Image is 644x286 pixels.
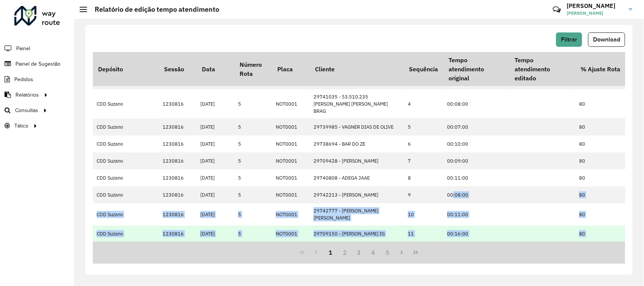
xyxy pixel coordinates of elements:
[310,89,404,119] td: 29741035 - 53.510.235 [PERSON_NAME] [PERSON_NAME] BRAG
[234,203,272,225] td: 5
[197,186,234,203] td: [DATE]
[588,32,625,47] button: Download
[159,118,197,135] td: 1230816
[159,52,197,86] th: Sessão
[310,135,404,152] td: 29738694 - BAR DO ZE
[197,152,234,169] td: [DATE]
[443,152,509,169] td: 00:09:00
[234,186,272,203] td: 5
[93,89,159,119] td: CDD Suzano
[197,226,234,243] td: [DATE]
[93,135,159,152] td: CDD Suzano
[197,118,234,135] td: [DATE]
[272,52,310,86] th: Placa
[323,245,338,260] button: 1
[567,2,623,9] h3: [PERSON_NAME]
[310,52,404,86] th: Cliente
[310,118,404,135] td: 29739985 - VAGNER DIAS DE OLIVE
[443,135,509,152] td: 00:10:00
[234,152,272,169] td: 5
[14,122,28,130] span: Tático
[352,245,366,260] button: 3
[338,245,352,260] button: 2
[234,89,272,119] td: 5
[443,186,509,203] td: 00:08:00
[234,169,272,186] td: 5
[159,89,197,119] td: 1230816
[561,36,577,43] span: Filtrar
[159,152,197,169] td: 1230816
[404,118,443,135] td: 5
[93,152,159,169] td: CDD Suzano
[443,89,509,119] td: 00:08:00
[509,52,575,86] th: Tempo atendimento editado
[310,203,404,225] td: 29742777 - [PERSON_NAME] [PERSON_NAME]
[197,52,234,86] th: Data
[15,106,38,114] span: Consultas
[404,135,443,152] td: 6
[443,118,509,135] td: 00:07:00
[409,245,423,260] button: Last Page
[93,226,159,243] td: CDD Suzano
[575,52,641,86] th: % Ajuste Rota
[93,118,159,135] td: CDD Suzano
[310,226,404,243] td: 29709150 - [PERSON_NAME] IG
[380,245,395,260] button: 5
[310,169,404,186] td: 29740808 - ADEGA JAAE
[14,75,33,83] span: Pedidos
[159,135,197,152] td: 1230816
[159,186,197,203] td: 1230816
[404,152,443,169] td: 7
[575,203,641,225] td: 80
[272,152,310,169] td: NOT0001
[93,186,159,203] td: CDD Suzano
[549,2,565,18] a: Contato Rápido
[93,169,159,186] td: CDD Suzano
[404,203,443,225] td: 10
[15,91,39,99] span: Relatórios
[366,245,380,260] button: 4
[310,186,404,203] td: 29742213 - [PERSON_NAME]
[575,135,641,152] td: 80
[443,52,509,86] th: Tempo atendimento original
[575,152,641,169] td: 80
[443,226,509,243] td: 00:16:00
[15,60,60,68] span: Painel de Sugestão
[567,10,623,17] span: [PERSON_NAME]
[404,89,443,119] td: 4
[575,89,641,119] td: 80
[93,203,159,225] td: CDD Suzano
[272,118,310,135] td: NOT0001
[395,245,409,260] button: Next Page
[159,203,197,225] td: 1230816
[272,203,310,225] td: NOT0001
[272,186,310,203] td: NOT0001
[159,226,197,243] td: 1230816
[404,52,443,86] th: Sequência
[575,226,641,243] td: 80
[197,203,234,225] td: [DATE]
[197,135,234,152] td: [DATE]
[159,169,197,186] td: 1230816
[272,135,310,152] td: NOT0001
[272,89,310,119] td: NOT0001
[272,169,310,186] td: NOT0001
[234,135,272,152] td: 5
[16,45,30,52] span: Painel
[234,118,272,135] td: 5
[593,36,620,43] span: Download
[197,89,234,119] td: [DATE]
[575,186,641,203] td: 80
[443,203,509,225] td: 00:11:00
[93,52,159,86] th: Depósito
[310,152,404,169] td: 29709428 - [PERSON_NAME]
[575,118,641,135] td: 80
[87,5,219,14] h2: Relatório de edição tempo atendimento
[556,32,582,47] button: Filtrar
[443,169,509,186] td: 00:11:00
[404,186,443,203] td: 9
[197,169,234,186] td: [DATE]
[404,169,443,186] td: 8
[234,52,272,86] th: Número Rota
[575,169,641,186] td: 80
